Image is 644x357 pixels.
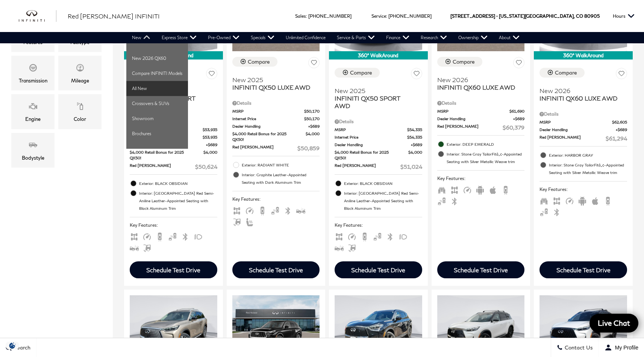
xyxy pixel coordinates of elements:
[126,51,188,66] a: New 2026 QX60
[335,68,380,78] button: Compare Vehicle
[606,134,627,142] span: $61,294
[453,32,493,43] a: Ownership
[203,150,217,161] span: $4,000
[335,150,422,161] a: $4,000 Retail Bonus for 2025 QX50! $4,000
[232,124,309,129] span: Dealer Handling
[68,12,160,20] span: Red [PERSON_NAME] INFINITI
[539,111,627,117] div: Pricing Details - INFINITI QX60 LUXE AWD
[594,318,634,328] span: Live Chat
[350,69,372,76] div: Compare
[493,32,525,43] a: About
[344,180,422,187] span: Exterior: BLACK OBSIDIAN
[130,221,217,229] span: Key Features :
[331,32,380,43] a: Service & Parts
[380,32,415,43] a: Finance
[232,144,298,152] span: Red [PERSON_NAME]
[206,142,217,148] span: $689
[242,161,320,169] span: Exterior: RADIANT WHITE
[556,266,611,273] div: Schedule Test Drive
[248,58,270,65] div: Compare
[373,233,382,239] span: Blind Spot Monitor
[181,233,190,239] span: Bluetooth
[232,84,314,91] span: INFINITI QX50 LUXE AWD
[335,87,417,95] span: New 2025
[335,142,411,148] span: Dealer Handling
[335,134,407,140] span: Internet Price
[124,51,223,59] div: 360° WalkAround
[126,32,525,43] nav: Main Navigation
[130,244,139,250] span: Forward Collision Warning
[415,32,453,43] a: Research
[437,116,525,122] a: Dealer Handling $689
[194,233,203,239] span: Fog Lights
[232,144,320,152] a: Red [PERSON_NAME] $50,859
[411,68,422,82] button: Save Vehicle
[437,124,525,131] a: Red [PERSON_NAME] $60,379
[296,207,305,213] span: Forward Collision Warning
[407,134,422,140] span: $54,335
[599,338,644,357] button: Open user profile menu
[351,266,405,273] div: Schedule Test Drive
[539,127,627,133] a: Dealer Handling $689
[232,57,277,67] button: Compare Vehicle
[386,233,395,239] span: Bluetooth
[130,261,217,278] div: Schedule Test Drive - INFINITI QX50 SPORT AWD
[539,82,627,102] a: New 2026INFINITI QX60 LUXE AWD
[22,154,44,162] div: Bodystyle
[549,161,627,176] span: Interior: Stone Gray TailorFitâ„¢-Appointed Seating with Silver Metallic Weave trim
[437,108,525,114] a: MSRP $61,690
[407,127,422,133] span: $54,335
[534,51,633,59] div: 360° WalkAround
[304,116,320,122] span: $50,170
[501,186,510,192] span: Backup Camera
[304,108,320,114] span: $50,170
[386,13,387,19] span: :
[552,209,561,214] span: Bluetooth
[539,197,549,203] span: Third Row Seats
[437,198,446,203] span: Blind Spot Monitor
[195,163,217,171] span: $50,624
[503,124,524,131] span: $60,379
[232,207,241,213] span: AWD
[539,95,621,102] span: INFINITI QX60 LUXE AWD
[371,13,386,19] span: Service
[29,139,38,154] span: Bodystyle
[126,111,188,126] a: Showroom
[139,180,217,187] span: Exterior: BLACK OBSIDIAN
[308,124,320,129] span: $689
[335,233,344,239] span: AWD
[130,142,217,148] a: Dealer Handling $689
[552,197,561,203] span: AWD
[11,94,55,129] div: EngineEngine
[4,342,21,349] img: Opt-Out Icon
[202,32,245,43] a: Pre-Owned
[437,76,519,84] span: New 2026
[130,150,217,161] a: $4,000 Retail Bonus for 2025 QX50! $4,000
[156,32,202,43] a: Express Store
[232,116,305,122] span: Internet Price
[232,116,320,122] a: Internet Price $50,170
[126,126,188,141] a: Brochures
[437,261,525,278] div: Schedule Test Drive - INFINITI QX60 LUXE AWD
[232,124,320,129] a: Dealer Handling $689
[539,134,627,142] a: Red [PERSON_NAME] $61,294
[539,185,627,194] span: Key Features :
[242,171,320,186] span: Interior: Graphite Leather-Appointed Seating with Dark Aluminum Trim
[335,127,407,133] span: MSRP
[335,244,344,250] span: Forward Collision Warning
[437,174,525,183] span: Key Features :
[11,56,55,90] div: TransmissionTransmission
[329,51,428,59] div: 360° WalkAround
[437,186,446,192] span: Third Row Seats
[360,233,369,239] span: Backup Camera
[539,119,612,125] span: MSRP
[347,233,356,239] span: Adaptive Cruise Control
[612,119,627,125] span: $62,605
[591,197,600,203] span: Apple Car-Play
[142,233,152,239] span: Adaptive Cruise Control
[25,115,41,123] div: Engine
[283,207,292,213] span: Bluetooth
[347,244,356,250] span: Hands-Free Liftgate
[335,127,422,133] a: MSRP $54,335
[280,32,331,43] a: Unlimited Confidence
